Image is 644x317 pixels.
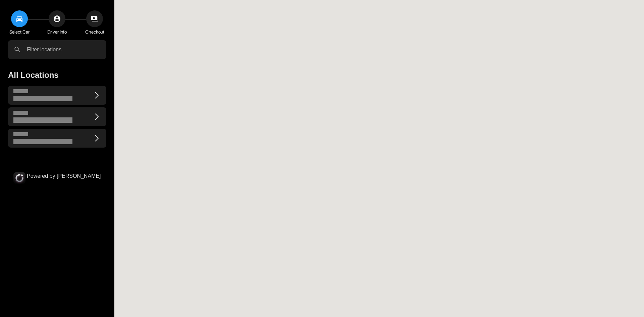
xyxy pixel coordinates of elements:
[8,70,106,81] h2: All Locations
[6,29,33,35] div: Select Car
[15,15,23,23] span: directions_car
[82,29,108,35] div: Checkout
[27,46,61,54] label: Filter locations
[91,15,99,23] span: payments
[53,15,61,23] span: account_circle
[27,172,101,184] span: Powered by [PERSON_NAME]
[44,29,70,35] div: Driver Info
